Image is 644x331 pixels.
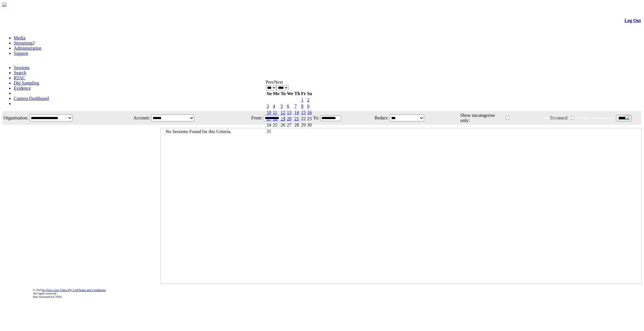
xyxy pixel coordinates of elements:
span: 31 [267,129,271,134]
a: 20 [287,116,291,121]
a: 12 [281,110,285,115]
a: Log Out [625,18,641,23]
span: 29 [301,123,306,127]
span: 23 [307,116,312,121]
a: 17 [267,116,271,121]
a: 18 [273,116,277,121]
a: 2 [307,97,309,102]
a: Evidence [14,86,31,91]
a: RTAC [14,75,25,80]
span: 27 [287,123,291,127]
span: Saturday [307,91,312,96]
td: From: [239,112,263,124]
td: Redact: [363,112,389,124]
div: © 2025 | All rights reserved [33,288,641,298]
a: 3 [267,104,269,109]
img: arrow-3.png [2,2,7,7]
a: 13 [287,110,291,115]
a: Prev [266,80,274,85]
td: Account: [116,112,150,124]
a: Terms and Conditions [78,288,106,292]
a: 11 [273,110,277,115]
span: Sunday [267,91,272,96]
a: 7 [294,104,297,109]
a: Next [274,80,283,85]
a: 10 [267,110,271,115]
span: Monday [273,91,279,96]
a: Sessions [14,65,29,70]
select: Select month [266,85,277,90]
a: 6 [287,104,289,109]
a: Dip Sampling [14,81,39,85]
a: Camera Dashboard [14,96,49,101]
span: 28 [294,123,299,127]
a: 4 [273,104,275,109]
a: Administration [14,46,41,51]
span: 22 [301,116,306,121]
a: 9 [307,104,309,109]
a: 19 [281,116,285,121]
a: 1 [301,97,303,102]
a: m-View Live Video Pty Ltd [42,288,77,292]
span: Wednesday [287,91,293,96]
select: Select year [277,85,289,90]
td: Organisation: [3,112,29,124]
a: 16 [307,110,312,115]
span: Thursday [294,91,300,96]
span: 30 [307,123,312,127]
a: 15 [301,110,306,115]
a: 14 [294,110,299,115]
a: 21 [294,116,299,121]
a: Support [14,51,28,56]
a: Streaming [14,41,33,45]
a: 5 [281,104,283,109]
img: bell24.png [625,115,630,120]
span: 9.0.0.7050 [48,295,61,298]
a: Media [14,35,25,40]
div: Site Version [33,295,641,298]
span: Friday [301,91,306,96]
a: 8 [301,104,303,109]
span: 2 [33,41,35,45]
span: Welcome, [PERSON_NAME] (Administrator) [544,116,614,120]
span: No Sessions Found for this Criteria. [166,129,231,134]
span: 25 [273,123,277,127]
span: Tuesday [281,91,286,96]
span: Show uncategorise only: [460,113,495,123]
td: To: [306,112,319,124]
span: 26 [281,123,285,127]
img: DigiCert Secured Site Seal [6,285,29,302]
a: Search [14,70,26,75]
span: 24 [267,123,271,127]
